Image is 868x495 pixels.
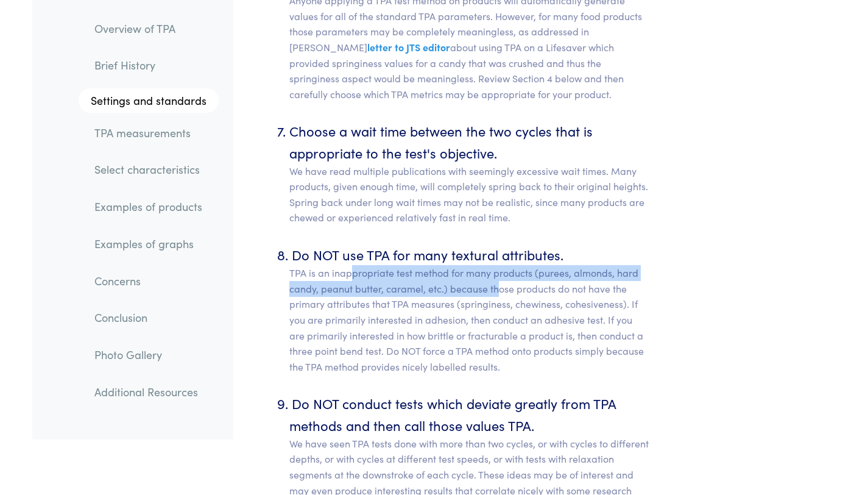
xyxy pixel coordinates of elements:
a: Overview of TPA [85,15,219,43]
a: Additional Resources [85,378,219,406]
a: Examples of graphs [85,230,219,258]
a: TPA measurements [85,119,219,147]
span: letter to JTS editor [367,40,450,54]
a: Brief History [85,52,219,80]
a: Concerns [85,267,219,295]
a: Examples of products [85,193,219,221]
p: We have read multiple publications with seemingly excessive wait times. Many products, given enou... [289,163,649,226]
a: Conclusion [85,304,219,332]
a: Select characteristics [85,156,219,184]
li: Do NOT use TPA for many textural attributes. [289,244,649,374]
li: Choose a wait time between the two cycles that is appropriate to the test's objective. [289,120,649,226]
a: Photo Gallery [85,341,219,369]
a: Settings and standards [79,88,219,113]
p: TPA is an inappropriate test method for many products (purees, almonds, hard candy, peanut butter... [289,265,649,374]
